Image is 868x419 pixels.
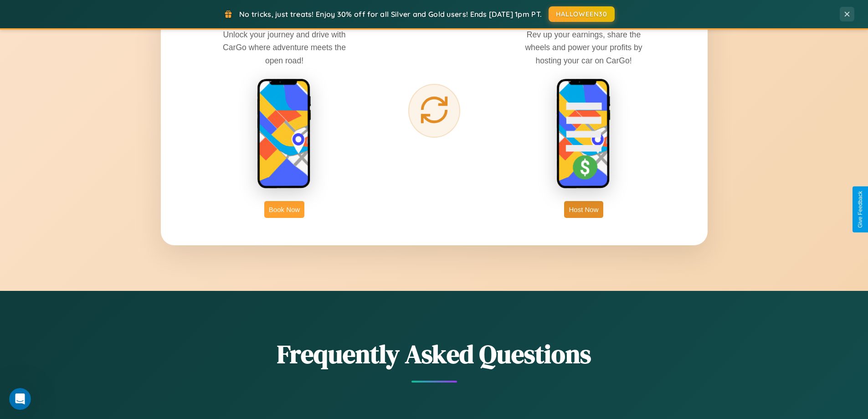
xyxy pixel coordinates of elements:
img: host phone [556,78,611,190]
button: HALLOWEEN30 [549,6,615,22]
p: Unlock your journey and drive with CarGo where adventure meets the open road! [216,28,353,67]
p: Rev up your earnings, share the wheels and power your profits by hosting your car on CarGo! [515,28,652,67]
button: Book Now [264,201,304,218]
div: Give Feedback [857,191,863,228]
h2: Frequently Asked Questions [161,336,708,372]
button: Host Now [564,201,603,218]
span: No tricks, just treats! Enjoy 30% off for all Silver and Gold users! Ends [DATE] 1pm PT. [239,10,542,19]
iframe: Intercom live chat [9,388,31,410]
img: rent phone [257,78,312,190]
